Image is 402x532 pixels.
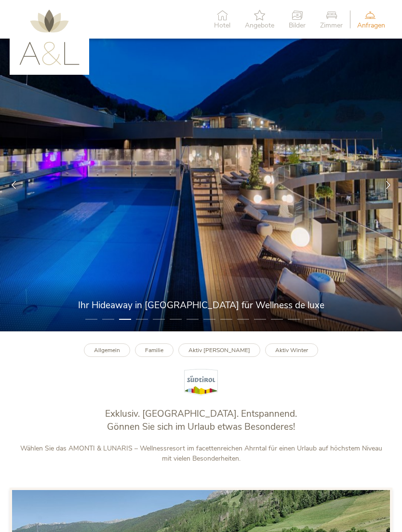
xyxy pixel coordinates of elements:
[178,343,260,357] a: Aktiv [PERSON_NAME]
[145,346,163,354] b: Familie
[84,343,130,357] a: Allgemein
[214,22,230,29] span: Hotel
[107,421,295,433] span: Gönnen Sie sich im Urlaub etwas Besonderes!
[19,443,383,464] p: Wählen Sie das AMONTI & LUNARIS – Wellnessresort im facettenreichen Ahrntal für einen Urlaub auf ...
[184,369,218,396] img: Südtirol
[135,343,174,357] a: Familie
[265,343,318,357] a: Aktiv Winter
[245,22,274,29] span: Angebote
[94,346,120,354] b: Allgemein
[320,22,343,29] span: Zimmer
[357,22,385,29] span: Anfragen
[275,346,308,354] b: Aktiv Winter
[105,408,297,420] span: Exklusiv. [GEOGRAPHIC_DATA]. Entspannend.
[289,22,306,29] span: Bilder
[188,346,250,354] b: Aktiv [PERSON_NAME]
[19,10,80,65] img: AMONTI & LUNARIS Wellnessresort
